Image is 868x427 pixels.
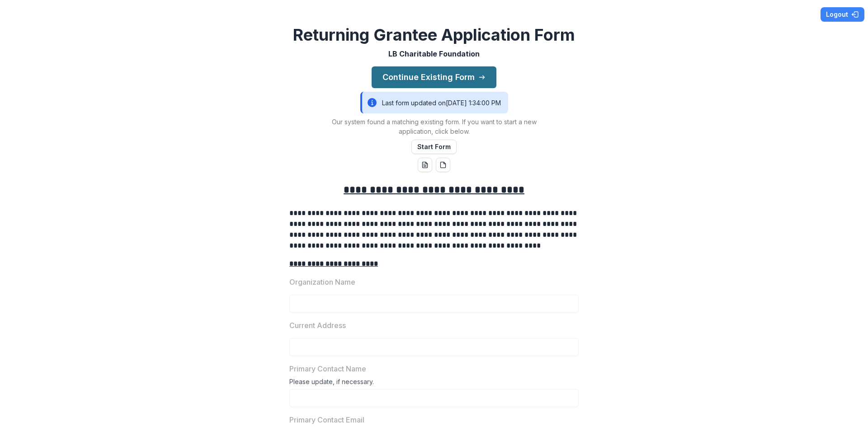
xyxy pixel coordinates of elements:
button: pdf-download [436,158,450,172]
button: word-download [418,158,432,172]
h2: Returning Grantee Application Form [293,25,575,45]
p: Current Address [289,320,346,331]
button: Start Form [411,140,457,154]
button: Logout [821,7,864,22]
div: Last form updated on [DATE] 1:34:00 PM [360,92,508,113]
p: Our system found a matching existing form. If you want to start a new application, click below. [321,117,547,136]
p: LB Charitable Foundation [388,48,480,59]
p: Organization Name [289,277,355,287]
p: Primary Contact Email [289,414,364,425]
p: Primary Contact Name [289,363,366,374]
button: Continue Existing Form [372,66,496,88]
div: Please update, if necessary. [289,378,579,389]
